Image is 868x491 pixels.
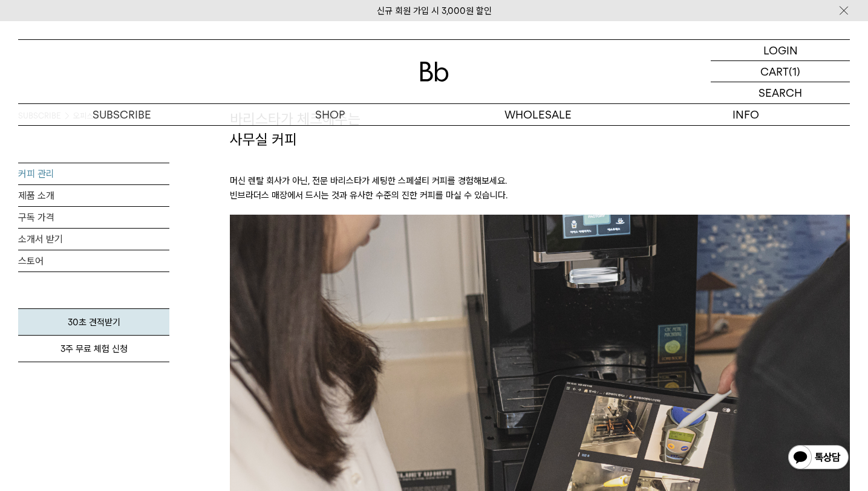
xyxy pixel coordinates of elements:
[5,40,170,63] a: 현재 100여 곳의 오피스가Bb의 커피로 아침을 시작하고 있습니다
[18,336,169,362] a: 3주 무료 체험 신청
[18,16,65,26] a: Back to Top
[763,40,798,60] p: LOGIN
[226,104,434,125] a: SHOP
[230,149,850,215] p: 머신 렌탈 회사가 아닌, 전문 바리스타가 세팅한 스페셜티 커피를 경험해보세요. 빈브라더스 매장에서 드시는 것과 유사한 수준의 진한 커피를 마실 수 있습니다.
[434,104,642,125] p: WHOLESALE
[759,82,802,103] p: SEARCH
[760,61,789,82] p: CART
[18,207,169,228] a: 구독 가격
[5,65,175,88] a: [PERSON_NAME]가 체크해주는사무실 커피
[789,61,800,82] p: (1)
[711,40,850,61] a: LOGIN
[18,90,37,100] a: FAQ
[420,62,449,82] img: 로고
[18,250,169,272] a: 스토어
[787,444,850,473] img: 카카오톡 채널 1:1 채팅 버튼
[711,61,850,82] a: CART (1)
[18,27,158,37] a: 빈브라더스 커피를 사무실에서도
[18,163,169,184] a: 커피 관리
[18,104,226,125] a: SUBSCRIBE
[18,229,169,250] a: 소개서 받기
[18,308,169,336] a: 30초 견적받기
[5,5,177,16] div: Outline
[18,185,169,206] a: 제품 소개
[642,104,850,125] p: INFO
[377,5,492,16] a: 신규 회원 가입 시 3,000원 할인
[230,109,850,149] h2: 바리스타가 체크해주는 사무실 커피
